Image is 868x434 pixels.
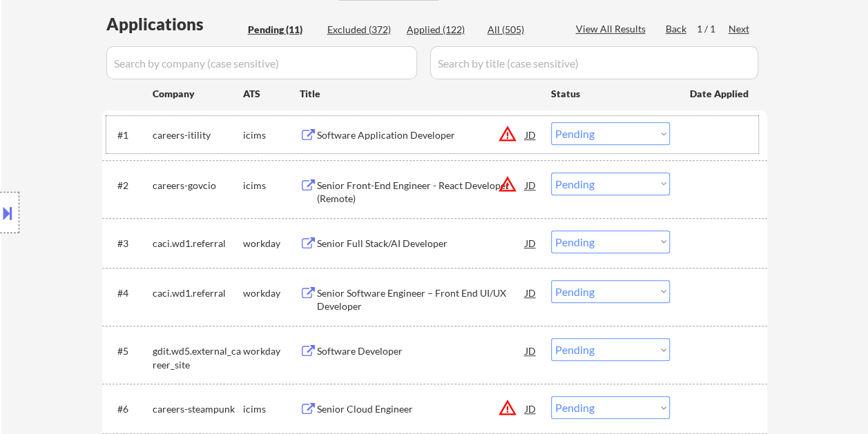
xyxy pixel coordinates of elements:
[243,237,300,250] div: workday
[524,172,538,197] div: JD
[106,16,243,32] div: Applications
[317,344,525,358] div: Software Developer
[106,46,417,79] input: Search by company (case sensitive)
[243,286,300,300] div: workday
[317,128,525,142] div: Software Application Developer
[551,81,670,106] div: Status
[524,338,538,363] div: JD
[498,124,517,144] button: warning_amber
[498,175,517,194] button: warning_amber
[243,402,300,416] div: icims
[430,46,758,79] input: Search by title (case sensitive)
[488,23,557,37] div: All (505)
[317,402,525,416] div: Senior Cloud Engineer
[300,87,538,101] div: Title
[524,122,538,147] div: JD
[524,396,538,421] div: JD
[524,230,538,255] div: JD
[327,23,396,37] div: Excluded (372)
[317,286,525,313] div: Senior Software Engineer – Front End UI/UX Developer
[243,179,300,193] div: icims
[117,344,142,358] div: #5
[317,179,525,206] div: Senior Front-End Engineer - React Developer (Remote)
[248,23,317,37] div: Pending (11)
[317,237,525,250] div: Senior Full Stack/AI Developer
[666,22,688,36] div: Back
[498,398,517,417] button: warning_amber
[524,280,538,305] div: JD
[243,87,300,101] div: ATS
[729,22,751,36] div: Next
[117,402,142,416] div: #6
[153,344,243,371] div: gdit.wd5.external_career_site
[243,344,300,358] div: workday
[407,23,476,37] div: Applied (122)
[576,22,650,36] div: View All Results
[690,87,751,101] div: Date Applied
[153,402,243,416] div: careers-steampunk
[697,22,729,36] div: 1 / 1
[243,128,300,142] div: icims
